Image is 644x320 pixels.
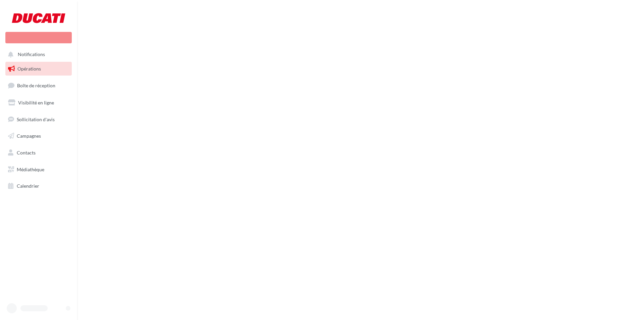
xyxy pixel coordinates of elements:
a: Opérations [4,62,73,76]
a: Sollicitation d'avis [4,112,73,127]
span: Visibilité en ligne [18,100,54,105]
a: Contacts [4,146,73,160]
span: Notifications [18,52,45,57]
span: Sollicitation d'avis [17,116,55,122]
a: Campagnes [4,129,73,143]
span: Boîte de réception [17,83,55,88]
span: Calendrier [17,183,39,189]
span: Opérations [17,66,41,72]
a: Boîte de réception [4,78,73,93]
a: Visibilité en ligne [4,96,73,110]
a: Médiathèque [4,163,73,177]
span: Campagnes [17,133,41,139]
span: Médiathèque [17,167,44,172]
a: Calendrier [4,179,73,193]
div: Nouvelle campagne [5,32,72,43]
span: Contacts [17,150,36,155]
